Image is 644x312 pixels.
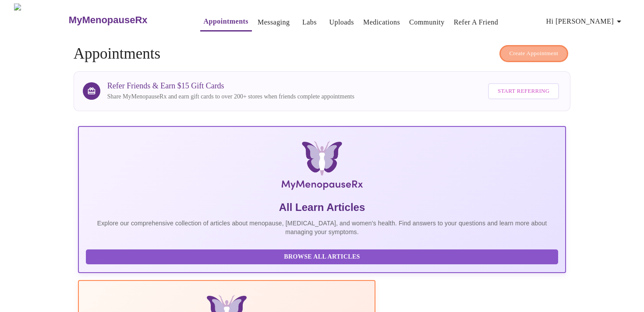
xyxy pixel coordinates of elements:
[258,16,290,28] a: Messaging
[363,16,400,28] a: Medications
[107,81,354,91] h3: Refer Friends & Earn $15 Gift Cards
[295,14,323,31] button: Labs
[360,14,403,31] button: Medications
[329,16,354,28] a: Uploads
[204,15,248,28] a: Appointments
[86,252,561,260] a: Browse All Articles
[488,83,559,99] button: Start Referring
[543,13,628,30] button: Hi [PERSON_NAME]
[107,92,354,101] p: Share MyMenopauseRx and earn gift cards to over 200+ stores when friends complete appointments
[86,249,559,265] button: Browse All Articles
[546,15,624,28] span: Hi [PERSON_NAME]
[326,14,357,31] button: Uploads
[450,14,502,31] button: Refer a Friend
[14,4,67,36] img: MyMenopauseRx Logo
[74,45,571,63] h4: Appointments
[200,13,252,32] button: Appointments
[454,16,499,28] a: Refer a Friend
[486,79,561,104] a: Start Referring
[86,219,559,236] p: Explore our comprehensive collection of articles about menopause, [MEDICAL_DATA], and women's hea...
[409,16,445,28] a: Community
[69,14,148,26] h3: MyMenopauseRx
[67,5,182,35] a: MyMenopauseRx
[510,49,559,59] span: Create Appointment
[406,14,448,31] button: Community
[499,45,569,62] button: Create Appointment
[302,16,317,28] a: Labs
[498,86,549,96] span: Start Referring
[254,14,293,31] button: Messaging
[159,141,485,193] img: MyMenopauseRx Logo
[95,252,550,263] span: Browse All Articles
[86,200,559,214] h5: All Learn Articles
